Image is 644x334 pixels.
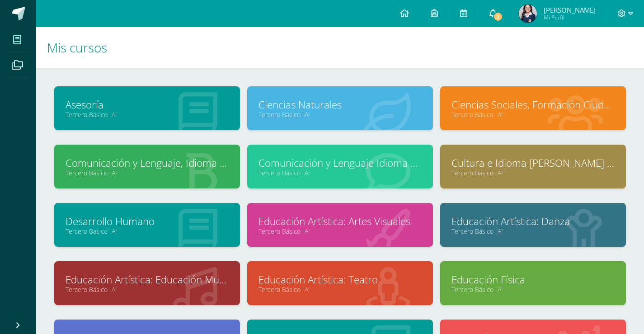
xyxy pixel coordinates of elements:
a: Educación Artística: Danza [451,214,615,228]
a: Educación Artística: Artes Visuales [259,214,422,228]
a: Comunicación y Lenguaje Idioma Extranjero Inglés [259,156,422,170]
a: Tercero Básico "A" [66,169,229,177]
a: Tercero Básico "A" [451,169,615,177]
a: Tercero Básico "A" [259,169,422,177]
a: Tercero Básico "A" [259,110,422,119]
a: Tercero Básico "A" [259,285,422,294]
a: Ciencias Naturales [259,98,422,112]
a: Tercero Básico "A" [451,285,615,294]
span: Mi Perfil [544,14,596,21]
a: Educación Física [451,273,615,287]
img: 247608930fe9e8d457b9cdbfcb073c93.png [519,5,537,23]
span: [PERSON_NAME] [544,5,596,14]
a: Asesoría [66,98,229,112]
a: Tercero Básico "A" [66,285,229,294]
a: Tercero Básico "A" [259,227,422,235]
a: Cultura e Idioma [PERSON_NAME] o Xinca [451,156,615,170]
a: Desarrollo Humano [66,214,229,228]
a: Ciencias Sociales, Formación Ciudadana e Interculturalidad [451,98,615,112]
a: Tercero Básico "A" [451,110,615,119]
a: Educación Artística: Educación Musical [66,273,229,287]
a: Tercero Básico "A" [451,227,615,235]
span: Mis cursos [47,39,107,56]
a: Tercero Básico "A" [66,227,229,235]
span: 2 [493,12,503,22]
a: Tercero Básico "A" [66,110,229,119]
a: Educación Artística: Teatro [259,273,422,287]
a: Comunicación y Lenguaje, Idioma Español [66,156,229,170]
